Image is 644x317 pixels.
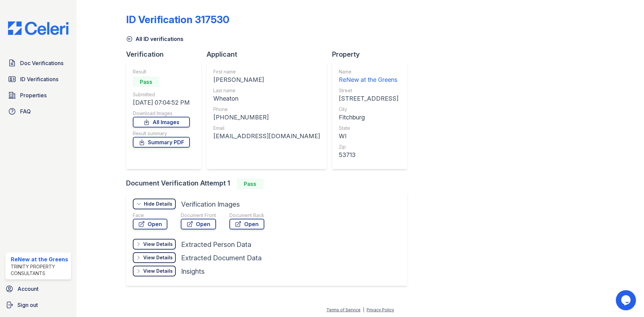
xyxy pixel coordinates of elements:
[339,125,398,131] div: State
[229,212,264,219] div: Document Back
[20,75,58,83] span: ID Verifications
[181,212,216,219] div: Document Front
[181,253,262,263] div: Extracted Document Data
[133,76,160,87] div: Pass
[181,240,251,249] div: Extracted Person Data
[126,50,207,59] div: Verification
[213,106,320,113] div: Phone
[3,21,74,35] img: CE_Logo_Blue-a8612792a0a2168367f1c8372b55b34899dd931a85d93a1a3d3e32e68fde9ad4.png
[126,35,183,43] a: All ID verifications
[5,89,71,102] a: Properties
[181,219,216,229] a: Open
[20,59,63,67] span: Doc Verifications
[143,241,173,248] div: View Details
[17,285,39,293] span: Account
[339,131,398,141] div: WI
[181,267,205,276] div: Insights
[126,13,229,25] div: ID Verification 317530
[213,113,320,122] div: [PHONE_NUMBER]
[3,282,74,296] a: Account
[367,307,394,312] a: Privacy Policy
[339,68,398,75] div: Name
[133,117,190,127] a: All Images
[133,212,167,219] div: Face
[133,219,167,229] a: Open
[363,307,364,312] div: |
[133,110,190,117] div: Download Images
[213,125,320,131] div: Email
[339,150,398,160] div: 53713
[339,87,398,94] div: Street
[339,75,398,85] div: ReNew at the Greens
[339,144,398,150] div: Zip
[143,254,173,261] div: View Details
[213,94,320,103] div: Wheaton
[237,178,264,189] div: Pass
[126,178,413,189] div: Document Verification Attempt 1
[213,131,320,141] div: [EMAIL_ADDRESS][DOMAIN_NAME]
[326,307,361,312] a: Terms of Service
[3,298,74,312] a: Sign out
[5,105,71,118] a: FAQ
[17,301,38,309] span: Sign out
[5,56,71,70] a: Doc Verifications
[20,91,47,99] span: Properties
[133,68,190,75] div: Result
[332,50,413,59] div: Property
[133,137,190,148] a: Summary PDF
[133,91,190,98] div: Submitted
[11,255,68,263] div: ReNew at the Greens
[133,98,190,107] div: [DATE] 07:04:52 PM
[143,268,173,274] div: View Details
[339,106,398,113] div: City
[213,75,320,85] div: [PERSON_NAME]
[144,201,172,207] div: Hide Details
[133,130,190,137] div: Result summary
[5,72,71,86] a: ID Verifications
[339,94,398,103] div: [STREET_ADDRESS]
[11,263,68,277] div: Trinity Property Consultants
[20,107,31,115] span: FAQ
[207,50,332,59] div: Applicant
[229,219,264,229] a: Open
[339,113,398,122] div: Fitchburg
[213,68,320,75] div: First name
[339,68,398,85] a: Name ReNew at the Greens
[616,290,637,310] iframe: chat widget
[181,200,240,209] div: Verification Images
[213,87,320,94] div: Last name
